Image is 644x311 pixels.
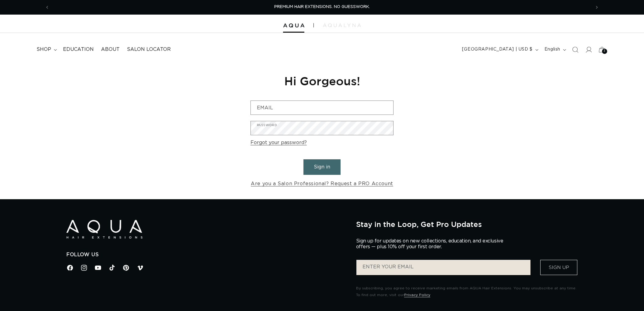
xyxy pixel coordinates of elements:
[66,252,347,258] h2: Follow Us
[250,138,307,147] a: Forgot your password?
[97,43,123,56] a: About
[356,220,578,228] h2: Stay in the Loop, Get Pro Updates
[404,293,430,297] a: Privacy Policy
[37,46,51,53] span: shop
[274,5,370,9] span: PREMIUM HAIR EXTENSIONS. NO GUESSWORK.
[541,44,569,55] button: English
[604,49,606,54] span: 3
[462,46,533,53] span: [GEOGRAPHIC_DATA] | USD $
[323,23,361,27] img: aqualyna.com
[40,2,54,13] button: Previous announcement
[458,44,541,55] button: [GEOGRAPHIC_DATA] | USD $
[33,43,59,56] summary: shop
[123,43,174,56] a: Salon Locator
[250,73,394,88] h1: Hi Gorgeous!
[356,238,508,250] p: Sign up for updates on new collections, education, and exclusive offers — plus 10% off your first...
[251,179,393,188] a: Are you a Salon Professional? Request a PRO Account
[63,46,94,53] span: Education
[356,285,578,298] p: By subscribing, you agree to receive marketing emails from AQUA Hair Extensions. You may unsubscr...
[101,46,120,53] span: About
[59,43,97,56] a: Education
[251,101,393,115] input: Email
[590,2,604,13] button: Next announcement
[569,43,582,56] summary: Search
[356,260,530,275] input: ENTER YOUR EMAIL
[127,46,171,53] span: Salon Locator
[303,159,341,175] button: Sign in
[283,23,304,28] img: Aqua Hair Extensions
[544,46,560,53] span: English
[540,260,577,275] button: Sign Up
[66,220,142,239] img: Aqua Hair Extensions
